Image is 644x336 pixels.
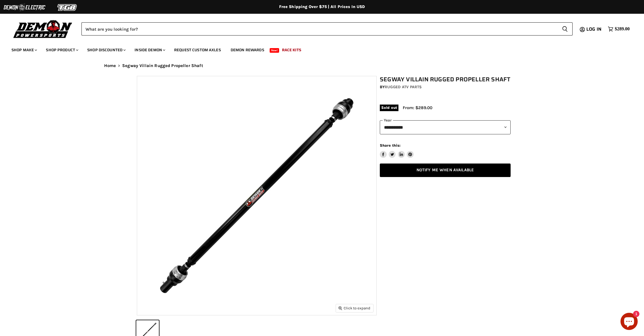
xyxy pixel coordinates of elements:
[380,120,511,134] select: year
[93,63,552,68] nav: Breadcrumbs
[170,44,225,56] a: Request Custom Axles
[380,143,400,148] span: Share this:
[46,2,89,13] img: TGB Logo 2
[584,27,605,32] a: Log in
[338,306,370,310] span: Click to expand
[42,44,82,56] a: Shop Product
[7,44,40,56] a: Shop Make
[3,2,46,13] img: Demon Electric Logo 2
[83,44,129,56] a: Shop Discounted
[380,76,511,83] h1: Segway Villain Rugged Propeller Shaft
[226,44,269,56] a: Demon Rewards
[93,4,552,9] div: Free Shipping Over $75 | All Prices In USD
[81,22,573,36] form: Product
[278,44,306,56] a: Race Kits
[615,26,630,32] span: $289.00
[137,76,376,315] img: IMAGE
[557,22,573,36] button: Search
[385,85,422,89] a: Rugged ATV Parts
[380,164,511,177] a: Notify Me When Available
[336,304,373,312] button: Click to expand
[81,22,557,36] input: Search
[270,48,279,53] span: New!
[380,143,414,158] aside: Share this:
[122,63,203,68] span: Segway Villain Rugged Propeller Shaft
[380,84,511,90] div: by
[130,44,169,56] a: Inside Demon
[7,42,628,56] ul: Main menu
[619,313,639,331] inbox-online-store-chat: Shopify online store chat
[380,105,398,111] span: Sold out
[403,105,432,110] span: From: $289.00
[11,19,74,39] img: Demon Powersports
[104,63,116,68] a: Home
[586,25,602,33] span: Log in
[605,25,633,33] a: $289.00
